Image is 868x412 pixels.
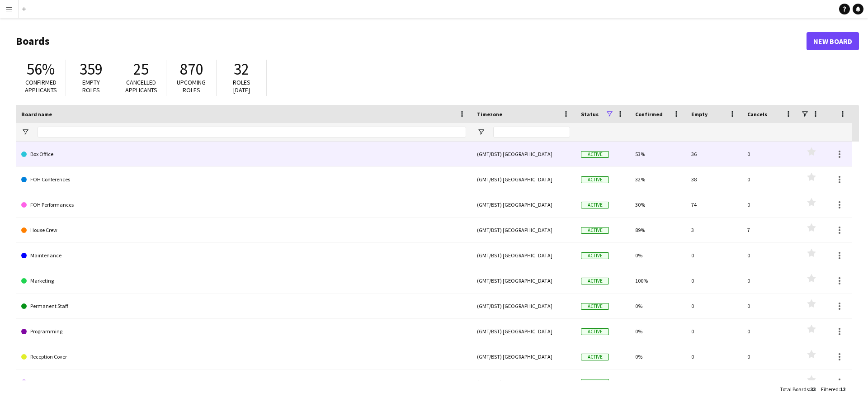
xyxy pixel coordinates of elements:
[133,59,149,79] span: 25
[21,294,466,319] a: Permanent Staff
[630,268,686,293] div: 100%
[742,319,798,344] div: 0
[472,319,576,344] div: (GMT/BST) [GEOGRAPHIC_DATA]
[630,192,686,217] div: 30%
[21,369,466,395] a: Technical Artistic
[234,59,249,79] span: 32
[581,151,609,158] span: Active
[742,243,798,268] div: 0
[630,243,686,268] div: 0%
[742,192,798,217] div: 0
[581,278,609,284] span: Active
[581,111,599,118] span: Status
[630,344,686,369] div: 0%
[21,192,466,218] a: FOH Performances
[581,252,609,259] span: Active
[686,167,742,192] div: 38
[635,111,663,118] span: Confirmed
[686,294,742,318] div: 0
[477,128,485,136] button: Open Filter Menu
[581,202,609,208] span: Active
[477,111,502,118] span: Timezone
[21,344,466,369] a: Reception Cover
[21,111,52,118] span: Board name
[16,34,807,48] h1: Boards
[21,167,466,192] a: FOH Conferences
[686,192,742,217] div: 74
[21,319,466,344] a: Programming
[807,32,859,50] a: New Board
[472,218,576,242] div: (GMT/BST) [GEOGRAPHIC_DATA]
[21,142,466,167] a: Box Office
[742,167,798,192] div: 0
[80,59,103,79] span: 359
[21,218,466,243] a: House Crew
[630,167,686,192] div: 32%
[742,142,798,166] div: 0
[472,369,576,394] div: (GMT/BST) [GEOGRAPHIC_DATA]
[630,218,686,242] div: 89%
[581,176,609,183] span: Active
[780,380,816,398] div: :
[581,379,609,386] span: Active
[821,386,839,393] span: Filtered
[686,268,742,293] div: 0
[742,369,798,394] div: 15
[630,294,686,318] div: 0%
[27,59,55,79] span: 56%
[686,319,742,344] div: 0
[686,243,742,268] div: 0
[810,386,816,393] span: 33
[21,243,466,268] a: Maintenance
[747,111,767,118] span: Cancels
[25,78,57,94] span: Confirmed applicants
[82,78,100,94] span: Empty roles
[21,128,29,136] button: Open Filter Menu
[493,127,570,137] input: Timezone Filter Input
[840,386,845,393] span: 12
[38,127,466,137] input: Board name Filter Input
[742,218,798,242] div: 7
[581,328,609,335] span: Active
[691,111,708,118] span: Empty
[686,218,742,242] div: 3
[180,59,203,79] span: 870
[472,142,576,166] div: (GMT/BST) [GEOGRAPHIC_DATA]
[472,294,576,318] div: (GMT/BST) [GEOGRAPHIC_DATA]
[177,78,206,94] span: Upcoming roles
[233,78,250,94] span: Roles [DATE]
[686,344,742,369] div: 0
[630,319,686,344] div: 0%
[630,369,686,394] div: 69%
[630,142,686,166] div: 53%
[472,344,576,369] div: (GMT/BST) [GEOGRAPHIC_DATA]
[581,303,609,310] span: Active
[472,243,576,268] div: (GMT/BST) [GEOGRAPHIC_DATA]
[472,192,576,217] div: (GMT/BST) [GEOGRAPHIC_DATA]
[581,227,609,234] span: Active
[581,354,609,360] span: Active
[472,167,576,192] div: (GMT/BST) [GEOGRAPHIC_DATA]
[821,380,845,398] div: :
[686,142,742,166] div: 36
[742,268,798,293] div: 0
[742,344,798,369] div: 0
[780,386,809,393] span: Total Boards
[21,268,466,294] a: Marketing
[742,294,798,318] div: 0
[125,78,157,94] span: Cancelled applicants
[686,369,742,394] div: 82
[472,268,576,293] div: (GMT/BST) [GEOGRAPHIC_DATA]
